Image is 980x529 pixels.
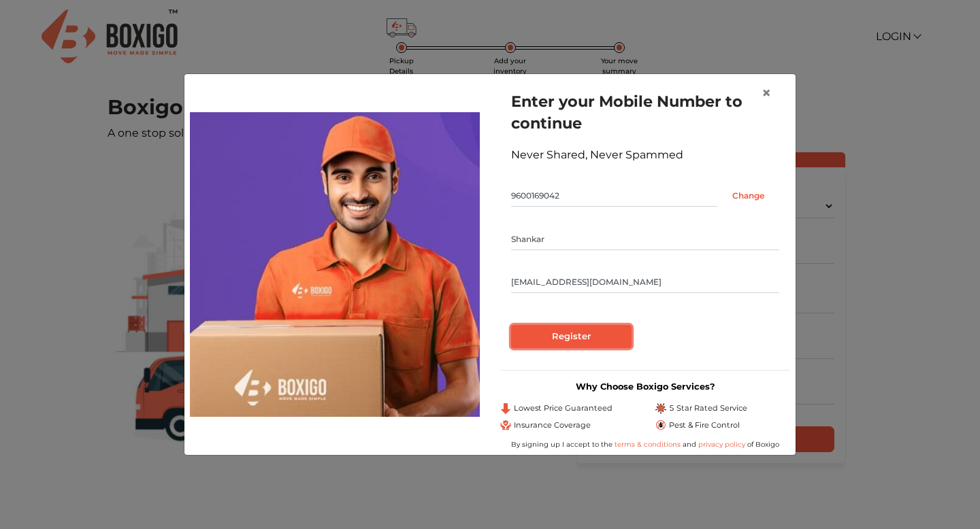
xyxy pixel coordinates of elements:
[511,325,632,348] input: Register
[762,83,771,103] span: ×
[669,403,747,414] span: 5 Star Rated Service
[190,112,480,417] img: storage-img
[511,228,779,250] input: Your Name
[500,381,790,392] h3: Why Choose Boxigo Services?
[500,439,790,449] div: By signing up I accept to the and of Boxigo
[615,440,683,449] a: terms & conditions
[514,403,612,414] span: Lowest Price Guaranteed
[696,440,747,449] a: privacy policy
[511,147,779,163] div: Never Shared, Never Spammed
[717,185,779,207] input: Change
[669,420,740,431] span: Pest & Fire Control
[514,420,591,431] span: Insurance Coverage
[511,185,717,207] input: Mobile No
[511,90,779,134] h1: Enter your Mobile Number to continue
[751,74,782,112] button: Close
[511,271,779,293] input: Email Id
